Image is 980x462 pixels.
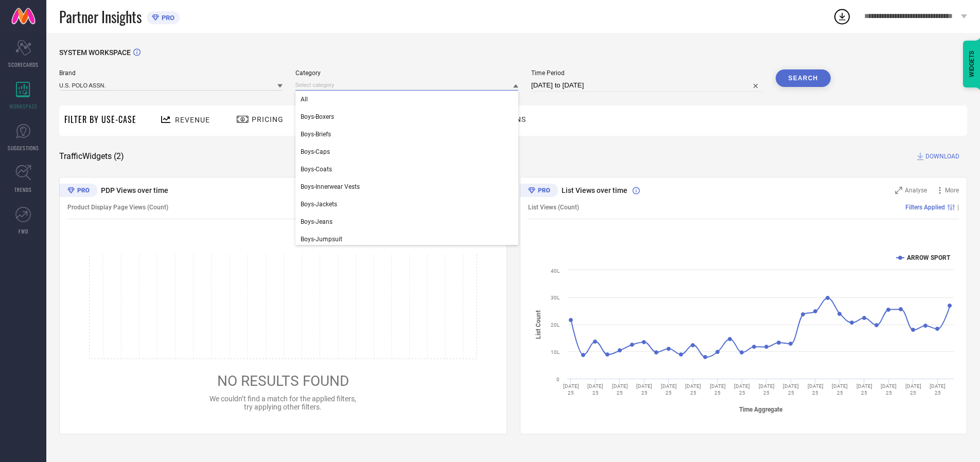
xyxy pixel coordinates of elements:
text: [DATE] 25 [661,383,677,396]
span: Pricing [252,115,284,123]
tspan: List Count [535,310,542,339]
text: [DATE] 25 [808,383,824,396]
span: Category [295,69,519,77]
span: PDP Views over time [101,186,168,194]
svg: Zoom [895,187,902,194]
span: | [957,204,959,211]
span: Boys-Briefs [301,131,331,138]
text: 0 [556,377,559,382]
span: All [301,96,308,103]
div: Boys-Jackets [295,196,519,213]
input: Select category [295,80,519,91]
text: [DATE] 25 [685,383,701,396]
text: [DATE] 25 [881,383,897,396]
span: SYSTEM WORKSPACE [59,48,131,57]
input: Select time period [531,79,763,92]
span: Boys-Boxers [301,113,334,120]
span: TRENDS [14,186,32,193]
div: Boys-Caps [295,143,519,161]
span: WORKSPACE [9,102,38,110]
text: 10L [551,349,560,355]
text: [DATE] 25 [734,383,750,396]
span: NO RESULTS FOUND [217,372,349,389]
span: We couldn’t find a match for the applied filters, try applying other filters. [209,395,356,411]
button: Search [776,69,831,87]
span: FWD [19,227,28,235]
span: Partner Insights [59,6,142,27]
div: Boys-Boxers [295,108,519,126]
span: Boys-Jeans [301,218,332,225]
div: All [295,91,519,108]
span: Time Period [531,69,763,77]
text: [DATE] 25 [636,383,652,396]
text: [DATE] 25 [930,383,946,396]
span: Filters Applied [905,204,945,211]
div: Boys-Coats [295,161,519,178]
div: Open download list [833,7,851,26]
text: [DATE] 25 [587,383,603,396]
span: DOWNLOAD [925,151,959,162]
text: 40L [551,268,560,274]
text: [DATE] 25 [856,383,872,396]
span: SCORECARDS [8,61,39,68]
div: Premium [59,184,97,199]
text: [DATE] 25 [710,383,726,396]
text: [DATE] 25 [563,383,579,396]
span: List Views over time [562,186,627,194]
span: Revenue [175,116,210,124]
div: Premium [520,184,558,199]
div: Boys-Briefs [295,126,519,143]
span: Boys-Jackets [301,201,337,208]
span: Boys-Innerwear Vests [301,183,360,190]
text: 30L [551,295,560,300]
text: [DATE] 25 [759,383,775,396]
div: Boys-Jeans [295,213,519,230]
span: Boys-Coats [301,166,332,173]
text: 20L [551,322,560,328]
div: Boys-Jumpsuit [295,230,519,248]
span: Product Display Page Views (Count) [67,204,168,211]
text: [DATE] 25 [783,383,799,396]
text: ARROW SPORT [907,254,951,261]
span: More [945,187,959,194]
span: List Views (Count) [528,204,579,211]
span: Boys-Jumpsuit [301,236,342,243]
span: Brand [59,69,283,77]
span: SUGGESTIONS [8,144,39,152]
span: Filter By Use-Case [64,113,136,126]
span: Analyse [905,187,927,194]
span: Traffic Widgets ( 2 ) [59,151,124,162]
span: Boys-Caps [301,148,330,155]
span: PRO [159,14,174,22]
text: [DATE] 25 [832,383,848,396]
text: [DATE] 25 [905,383,921,396]
div: Boys-Innerwear Vests [295,178,519,196]
text: [DATE] 25 [612,383,628,396]
tspan: Time Aggregate [739,406,783,413]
